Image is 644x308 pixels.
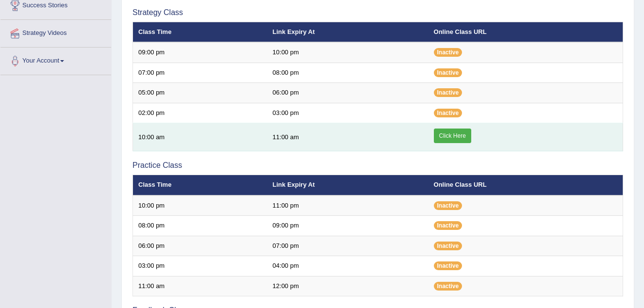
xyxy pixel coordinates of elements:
[434,201,462,210] span: Inactive
[434,242,462,250] span: Inactive
[0,20,111,44] a: Strategy Videos
[434,109,462,117] span: Inactive
[133,195,267,216] td: 10:00 pm
[133,236,267,256] td: 06:00 pm
[133,276,267,296] td: 11:00 am
[434,282,462,291] span: Inactive
[132,161,623,170] h3: Practice Class
[133,123,267,151] td: 10:00 am
[267,83,429,103] td: 06:00 pm
[267,123,429,151] td: 11:00 am
[434,129,471,143] a: Click Here
[133,63,267,83] td: 07:00 pm
[267,63,429,83] td: 08:00 pm
[133,175,267,195] th: Class Time
[267,103,429,123] td: 03:00 pm
[267,236,429,256] td: 07:00 pm
[434,68,462,77] span: Inactive
[267,276,429,296] td: 12:00 pm
[267,22,429,42] th: Link Expiry At
[133,83,267,103] td: 05:00 pm
[133,103,267,123] td: 02:00 pm
[267,195,429,216] td: 11:00 pm
[133,42,267,63] td: 09:00 pm
[434,88,462,97] span: Inactive
[429,22,623,42] th: Online Class URL
[429,175,623,195] th: Online Class URL
[434,48,462,57] span: Inactive
[434,221,462,230] span: Inactive
[0,48,111,72] a: Your Account
[267,256,429,276] td: 04:00 pm
[133,216,267,236] td: 08:00 pm
[133,22,267,42] th: Class Time
[267,216,429,236] td: 09:00 pm
[434,261,462,270] span: Inactive
[267,42,429,63] td: 10:00 pm
[133,256,267,276] td: 03:00 pm
[132,8,623,17] h3: Strategy Class
[267,175,429,195] th: Link Expiry At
